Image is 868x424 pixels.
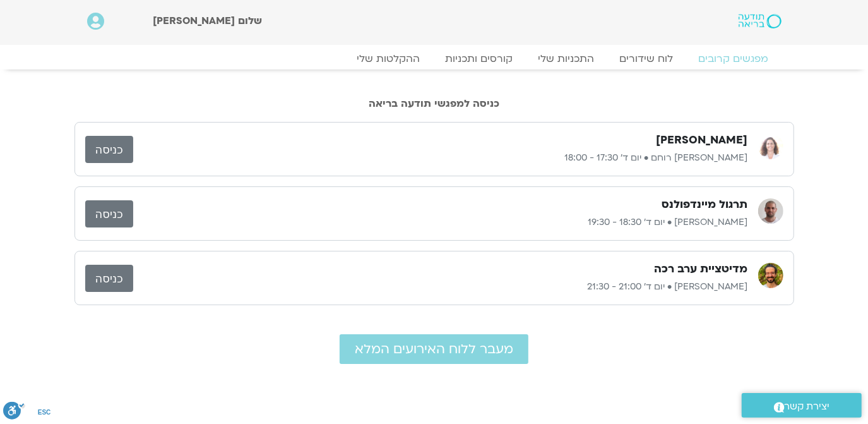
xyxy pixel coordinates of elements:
p: [PERSON_NAME] רוחם • יום ד׳ 17:30 - 18:00 [133,150,748,166]
h3: מדיטציית ערב רכה [655,262,748,277]
p: [PERSON_NAME] • יום ד׳ 18:30 - 19:30 [133,215,748,230]
a: מפגשים קרובים [686,52,782,65]
img: דקל קנטי [758,198,783,224]
a: לוח שידורים [607,52,686,65]
span: מעבר ללוח האירועים המלא [355,342,513,356]
a: ההקלטות שלי [345,52,433,65]
nav: Menu [87,52,782,65]
span: יצירת קשר [785,398,830,415]
a: יצירת קשר [742,393,862,418]
a: כניסה [85,200,133,227]
h2: כניסה למפגשי תודעה בריאה [74,98,794,109]
img: אורנה סמלסון רוחם [758,134,783,159]
img: שגב הורוביץ [758,263,783,288]
a: מעבר ללוח האירועים המלא [340,334,528,364]
p: [PERSON_NAME] • יום ד׳ 21:00 - 21:30 [133,279,748,294]
a: קורסים ותכניות [433,52,526,65]
h3: [PERSON_NAME] [657,133,748,148]
a: כניסה [85,265,133,292]
span: שלום [PERSON_NAME] [153,14,262,28]
h3: תרגול מיינדפולנס [662,197,748,212]
a: כניסה [85,136,133,163]
a: התכניות שלי [526,52,607,65]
